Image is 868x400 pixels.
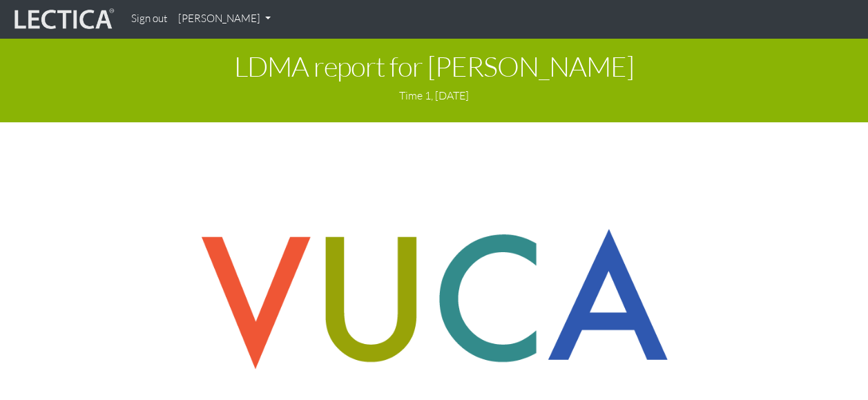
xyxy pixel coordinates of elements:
img: lecticalive [11,6,115,32]
p: Time 1, [DATE] [10,87,858,104]
a: Sign out [126,6,173,32]
a: [PERSON_NAME] [173,6,276,32]
h1: LDMA report for [PERSON_NAME] [10,51,858,82]
img: vuca skills [182,211,686,387]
